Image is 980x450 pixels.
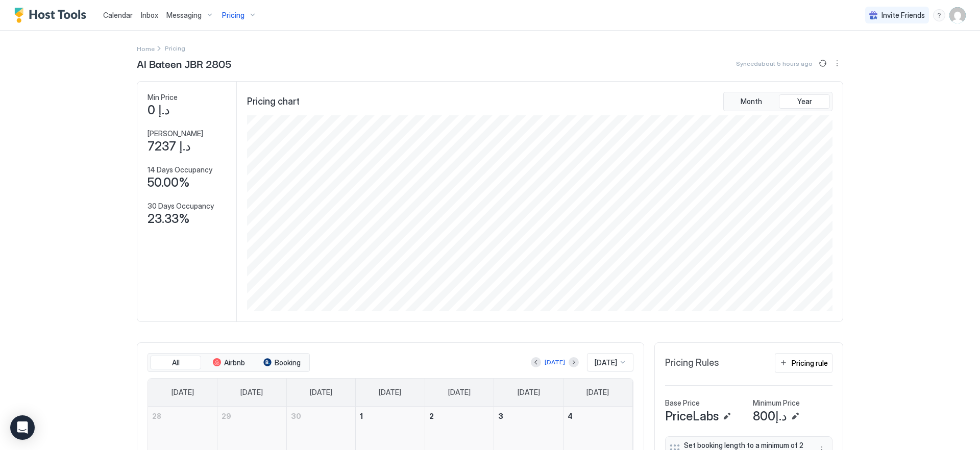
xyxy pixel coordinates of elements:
[148,353,310,372] div: tab-group
[507,379,550,406] a: Friday
[723,92,832,111] div: tab-group
[721,410,733,422] button: Edit
[137,43,155,54] div: Breadcrumb
[148,165,212,174] span: 14 Days Occupancy
[150,356,201,370] button: All
[171,388,194,397] span: [DATE]
[665,409,719,424] span: PriceLabs
[429,412,434,420] span: 2
[222,11,244,20] span: Pricing
[831,57,843,69] div: menu
[137,56,232,71] span: Al Bateen JBR 2805
[494,407,563,426] a: October 3, 2025
[166,11,202,20] span: Messaging
[14,8,91,23] a: Host Tools Logo
[103,11,133,19] span: Calendar
[222,412,231,420] span: 29
[356,407,425,426] a: October 1, 2025
[360,412,363,420] span: 1
[569,357,579,367] button: Next month
[148,407,217,426] a: September 28, 2025
[310,388,332,397] span: [DATE]
[230,379,273,406] a: Monday
[665,398,700,408] span: Base Price
[103,10,133,20] a: Calendar
[736,60,813,67] span: Synced about 5 hours ago
[300,379,342,406] a: Tuesday
[797,97,812,106] span: Year
[148,129,203,138] span: [PERSON_NAME]
[817,57,829,69] button: Sync prices
[137,45,155,53] span: Home
[148,139,191,154] span: د.إ 7237
[563,407,632,426] a: October 4, 2025
[498,412,503,420] span: 3
[448,388,471,397] span: [DATE]
[165,44,185,52] span: Breadcrumb
[792,358,828,368] div: Pricing rule
[141,11,158,19] span: Inbox
[726,94,777,109] button: Month
[775,353,832,373] button: Pricing rule
[369,379,411,406] a: Wednesday
[595,358,617,367] span: [DATE]
[203,356,254,370] button: Airbnb
[10,415,35,440] div: Open Intercom Messenger
[256,356,307,370] button: Booking
[148,103,170,118] span: د.إ 0
[141,10,158,20] a: Inbox
[291,412,301,420] span: 30
[152,412,161,420] span: 28
[741,97,762,106] span: Month
[545,358,565,367] div: [DATE]
[779,94,830,109] button: Year
[438,379,481,406] a: Thursday
[425,407,494,426] a: October 2, 2025
[287,407,356,426] a: September 30, 2025
[148,211,190,227] span: 23.33%
[543,356,567,368] button: [DATE]
[665,357,719,369] span: Pricing Rules
[586,388,609,397] span: [DATE]
[148,202,214,211] span: 30 Days Occupancy
[161,379,204,406] a: Sunday
[531,357,541,367] button: Previous month
[789,410,801,422] button: Edit
[831,57,843,69] button: More options
[949,7,966,23] div: User profile
[518,388,540,397] span: [DATE]
[247,96,300,108] span: Pricing chart
[753,398,800,408] span: Minimum Price
[933,9,945,21] div: menu
[240,388,263,397] span: [DATE]
[148,93,178,102] span: Min Price
[172,358,180,367] span: All
[753,409,787,424] span: د.إ800
[881,11,925,20] span: Invite Friends
[576,379,619,406] a: Saturday
[224,358,245,367] span: Airbnb
[568,412,573,420] span: 4
[379,388,401,397] span: [DATE]
[148,175,190,190] span: 50.00%
[275,358,301,367] span: Booking
[217,407,286,426] a: September 29, 2025
[137,43,155,54] a: Home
